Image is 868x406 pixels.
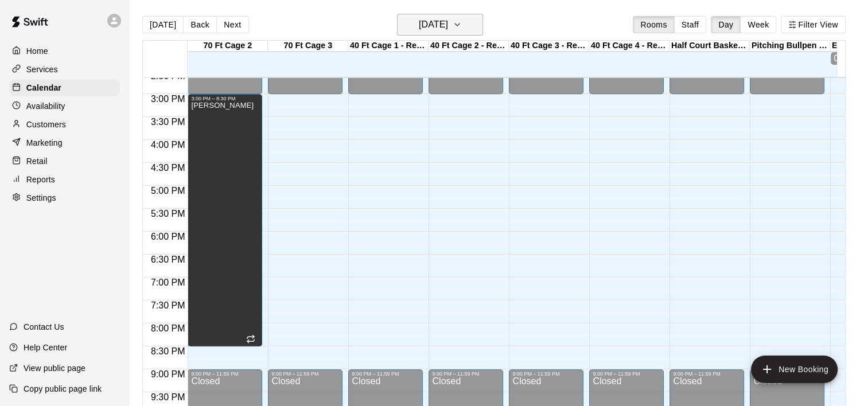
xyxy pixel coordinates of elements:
[419,17,448,33] h6: [DATE]
[148,209,188,218] span: 5:30 PM
[26,155,48,167] p: Retail
[429,41,509,52] div: 40 Ft Cage 2 - Retractable
[26,174,55,185] p: Reports
[397,14,483,36] button: [DATE]
[24,342,67,353] p: Help Center
[711,16,741,33] button: Day
[9,153,120,170] a: Retail
[348,41,429,52] div: 40 Ft Cage 1 - Retractable
[9,42,120,60] a: Home
[9,171,120,188] a: Reports
[148,323,188,333] span: 8:00 PM
[191,96,259,101] div: 3:00 PM – 8:30 PM
[26,119,66,130] p: Customers
[9,116,120,133] a: Customers
[9,79,120,96] a: Calendar
[142,16,184,33] button: [DATE]
[26,45,48,57] p: Home
[148,392,188,402] span: 9:30 PM
[9,97,120,115] a: Availability
[740,16,776,33] button: Week
[9,189,120,206] a: Settings
[148,163,188,173] span: 4:30 PM
[633,16,674,33] button: Rooms
[26,137,63,149] p: Marketing
[9,61,120,78] a: Services
[24,383,102,395] p: Copy public page link
[188,94,262,346] div: 3:00 PM – 8:30 PM: Noah
[24,362,85,374] p: View public page
[9,134,120,151] a: Marketing
[670,41,750,52] div: Half Court Basketball Court
[191,371,259,377] div: 9:00 PM – 11:59 PM
[216,16,248,33] button: Next
[352,371,419,377] div: 9:00 PM – 11:59 PM
[512,371,580,377] div: 9:00 PM – 11:59 PM
[674,16,707,33] button: Staff
[26,82,61,93] p: Calendar
[509,41,589,52] div: 40 Ft Cage 3 - Retractable
[148,140,188,150] span: 4:00 PM
[148,117,188,127] span: 3:30 PM
[26,64,58,75] p: Services
[148,369,188,379] span: 9:00 PM
[589,41,670,52] div: 40 Ft Cage 4 - Retractable
[26,100,65,112] p: Availability
[148,278,188,287] span: 7:00 PM
[188,41,268,52] div: 70 Ft Cage 2
[781,16,845,33] button: Filter View
[246,334,255,343] span: Recurring event
[432,371,500,377] div: 9:00 PM – 11:59 PM
[148,255,188,264] span: 6:30 PM
[148,232,188,241] span: 6:00 PM
[673,371,741,377] div: 9:00 PM – 11:59 PM
[271,371,339,377] div: 9:00 PM – 11:59 PM
[148,300,188,310] span: 7:30 PM
[751,356,838,383] button: add
[148,94,188,104] span: 3:00 PM
[750,41,830,52] div: Pitching Bullpen - 70 Ft Cage 1 (NO HITTING ALLOWED)
[148,346,188,356] span: 8:30 PM
[268,41,348,52] div: 70 Ft Cage 3
[26,192,56,204] p: Settings
[183,16,217,33] button: Back
[24,321,64,333] p: Contact Us
[148,186,188,196] span: 5:00 PM
[593,371,660,377] div: 9:00 PM – 11:59 PM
